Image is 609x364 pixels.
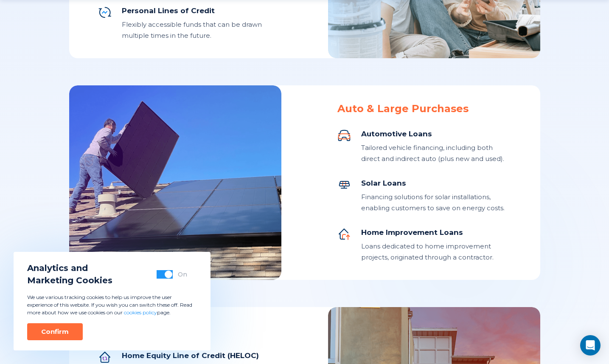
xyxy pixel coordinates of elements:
[361,227,511,237] div: Home Improvement Loans
[361,192,511,214] div: Financing solutions for solar installations, enabling customers to save on energy costs.
[122,6,272,16] div: Personal Lines of Credit
[122,350,272,361] div: Home Equity Line of Credit (HELOC)
[178,270,187,279] div: On
[122,19,272,41] div: Flexibly accessible funds that can be drawn multiple times in the future.
[361,241,511,263] div: Loans dedicated to home improvement projects, originated through a contractor.
[337,102,511,115] div: Auto & Large Purchases
[69,85,281,280] img: Auto & Large Purchases
[27,323,83,340] button: Confirm
[41,327,69,336] div: Confirm
[27,274,112,287] span: Marketing Cookies
[361,142,511,164] div: Tailored vehicle financing, including both direct and indirect auto (plus new and used).
[27,262,112,274] span: Analytics and
[361,129,511,139] div: Automotive Loans
[124,309,157,316] a: cookies policy
[580,335,601,356] div: Open Intercom Messenger
[361,178,511,188] div: Solar Loans
[27,293,197,316] p: We use various tracking cookies to help us improve the user experience of this website. If you wi...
